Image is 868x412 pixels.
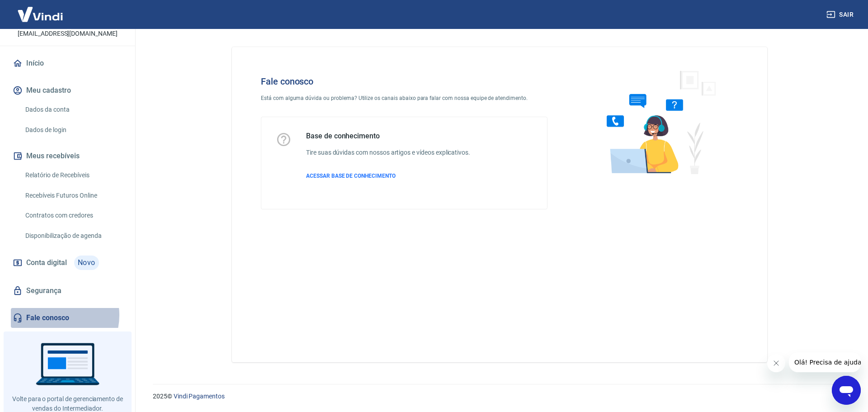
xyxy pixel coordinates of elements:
[306,132,470,141] h5: Base de conhecimento
[832,376,861,405] iframe: Botão para abrir a janela de mensagens
[11,252,124,274] a: Conta digitalNovo
[22,166,124,185] a: Relatório de Recebíveis
[22,186,124,205] a: Recebíveis Futuros Online
[74,256,99,270] span: Novo
[306,173,396,179] span: ACESSAR BASE DE CONHECIMENTO
[11,81,124,100] button: Meu cadastro
[767,354,785,372] iframe: Fechar mensagem
[22,206,124,225] a: Contratos com credores
[789,352,861,372] iframe: Mensagem da empresa
[11,146,124,166] button: Meus recebíveis
[174,393,225,400] a: Vindi Pagamentos
[22,100,124,119] a: Dados da conta
[306,172,470,180] a: ACESSAR BASE DE CONHECIMENTO
[589,62,726,182] img: Fale conosco
[11,0,70,28] img: Vindi
[22,227,124,245] a: Disponibilização de agenda
[11,281,124,301] a: Segurança
[306,148,470,157] h6: Tire suas dúvidas com nossos artigos e vídeos explicativos.
[153,392,846,401] p: 2025 ©
[5,6,76,14] span: Olá! Precisa de ajuda?
[825,6,857,23] button: Sair
[26,256,67,269] span: Conta digital
[261,76,547,87] h4: Fale conosco
[11,53,124,73] a: Início
[11,308,124,328] a: Fale conosco
[18,29,118,38] p: [EMAIL_ADDRESS][DOMAIN_NAME]
[261,94,547,102] p: Está com alguma dúvida ou problema? Utilize os canais abaixo para falar com nossa equipe de atend...
[22,121,124,139] a: Dados de login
